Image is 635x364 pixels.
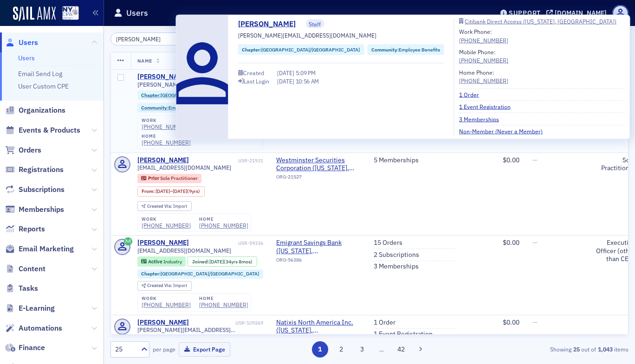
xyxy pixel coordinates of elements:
button: 1 [312,341,328,358]
a: Registrations [5,165,64,175]
span: Profile [612,5,629,21]
div: Home Phone: [459,68,508,85]
div: USR-59336 [190,240,263,246]
span: Registrations [19,165,64,175]
a: Citibank Direct Access ([US_STATE], [GEOGRAPHIC_DATA]) [459,19,625,24]
span: [PERSON_NAME][EMAIL_ADDRESS][DOMAIN_NAME] [238,31,376,39]
span: Chapter : [141,92,161,98]
div: – (9yrs) [156,188,200,194]
span: [DATE] [277,77,296,85]
a: [PHONE_NUMBER] [459,36,508,44]
div: Showing out of items [462,345,629,353]
a: 3 Memberships [374,262,419,271]
span: Joined : [192,259,210,265]
a: Memberships [5,204,64,215]
a: Non-Member (Never a Member) [459,127,550,135]
span: Finance [19,343,45,353]
div: work [142,217,191,222]
a: [PERSON_NAME] [137,239,189,247]
span: [DATE] [173,188,187,194]
span: Industry [163,258,182,265]
a: [PHONE_NUMBER] [142,123,191,130]
div: home [142,134,191,139]
span: Email Marketing [19,244,74,254]
a: Chapter:[GEOGRAPHIC_DATA]/[GEOGRAPHIC_DATA] [242,46,360,53]
div: Active: Active: Industry [137,256,186,267]
a: Orders [5,145,41,155]
span: Name [137,57,152,64]
span: [PERSON_NAME][EMAIL_ADDRESS][DOMAIN_NAME] [137,81,264,88]
span: Community : [141,104,168,111]
a: [PHONE_NUMBER] [142,301,191,308]
span: Created Via : [147,203,173,209]
img: SailAMX [13,6,56,21]
div: work [142,118,191,123]
a: Organizations [5,105,65,115]
span: [DATE] [209,258,224,265]
span: [PERSON_NAME][EMAIL_ADDRESS][PERSON_NAME][DOMAIN_NAME] [137,326,264,333]
div: Chapter: [137,90,264,100]
span: $0.00 [503,156,519,164]
span: Natixis North America Inc. (New York, NY) [276,319,361,335]
div: home [199,217,248,222]
span: From : [142,188,156,194]
span: Staff [305,19,324,28]
a: 5 Memberships [374,156,419,165]
div: Last Login [244,79,269,84]
div: [DOMAIN_NAME] [555,9,607,17]
a: Email Marketing [5,244,74,254]
span: Users [19,38,38,48]
span: Memberships [19,204,64,215]
a: [PERSON_NAME] [137,156,189,165]
span: Prior [148,175,160,181]
span: 5:09 PM [296,69,316,76]
a: [PHONE_NUMBER] [199,222,248,229]
span: Tasks [19,283,38,294]
img: SailAMX [62,6,79,20]
button: 42 [393,341,409,358]
span: [DATE] [277,69,296,76]
div: Support [509,9,541,17]
a: [PHONE_NUMBER] [142,139,191,146]
div: Mobile Phone: [459,48,508,65]
div: Joined: 1991-01-10 00:00:00 [188,256,257,267]
button: 3 [354,341,370,358]
a: 1 Event Registration [374,330,433,338]
span: Westminster Securities Corporation (New York, NY) [276,156,361,172]
span: Active [148,258,163,265]
span: [DATE] [156,188,170,194]
a: [PERSON_NAME] [137,73,189,81]
div: [PERSON_NAME] [137,319,189,327]
span: Chapter : [141,270,161,277]
a: 1 Order [459,90,486,99]
strong: 25 [571,345,581,353]
a: Active Industry [141,259,181,265]
a: Users [5,38,38,48]
a: Events & Products [5,125,80,135]
a: Westminster Securities Corporation ([US_STATE], [GEOGRAPHIC_DATA]) [276,156,361,172]
span: Emigrant Savings Bank (New York, NY) [276,239,361,255]
button: Export Page [179,342,230,357]
div: Import [147,283,187,288]
span: — [532,156,538,164]
div: Created [243,70,264,75]
div: [PHONE_NUMBER] [459,56,508,64]
a: Email Send Log [18,70,62,78]
strong: 1,043 [596,345,614,353]
div: Chapter: [137,269,264,279]
div: Community: [137,103,214,112]
a: 3 Memberships [459,115,506,123]
div: Import [147,204,187,209]
a: 15 Orders [374,239,402,247]
a: Content [5,264,45,274]
span: Chapter : [242,46,261,52]
span: … [375,345,388,353]
a: Prior Sole Practitioner [141,175,197,181]
span: Automations [19,323,62,333]
a: Community:Employee Benefits [371,46,440,53]
a: 1 Order [374,319,395,327]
